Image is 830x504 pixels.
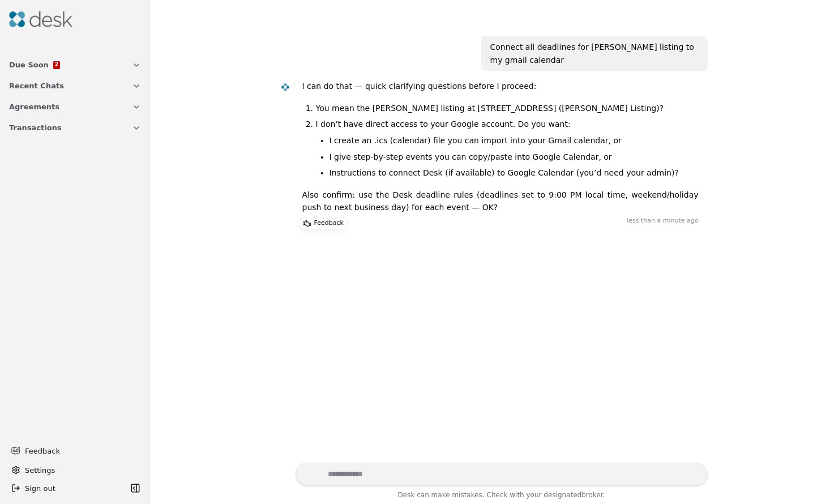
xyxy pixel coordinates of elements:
[316,118,699,179] li: I don’t have direct access to your Google account. Do you want:
[9,11,72,27] img: Desk
[25,445,134,457] span: Feedback
[9,101,59,113] span: Agreements
[330,134,699,147] li: I create an .ics (calendar) file you can import into your Gmail calendar, or
[7,479,127,497] button: Sign out
[2,96,148,117] button: Agreements
[54,62,58,67] span: 2
[544,491,581,499] span: designated
[490,41,699,66] div: Connect all deadlines for [PERSON_NAME] listing to my gmail calendar
[2,54,148,75] button: Due Soon2
[627,216,698,226] time: less than a minute ago
[280,83,290,92] img: Desk
[302,189,699,214] p: Also confirm: use the Desk deadline rules (deadlines set to 9:00 PM local time, weekend/holiday p...
[9,59,49,71] span: Due Soon
[9,80,64,92] span: Recent Chats
[302,80,699,93] p: I can do that — quick clarifying questions before I proceed:
[314,218,344,229] p: Feedback
[296,463,708,486] textarea: Write your prompt here
[25,482,55,494] span: Sign out
[5,441,141,461] button: Feedback
[2,117,148,138] button: Transactions
[330,151,699,164] li: I give step‑by‑step events you can copy/paste into Google Calendar, or
[2,75,148,96] button: Recent Chats
[330,166,699,180] li: Instructions to connect Desk (if available) to Google Calendar (you’d need your admin)?
[9,122,62,134] span: Transactions
[296,489,708,504] div: Desk can make mistakes. Check with your broker.
[316,102,699,115] li: You mean the [PERSON_NAME] listing at [STREET_ADDRESS] ([PERSON_NAME] Listing)?
[25,464,55,476] span: Settings
[7,461,143,479] button: Settings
